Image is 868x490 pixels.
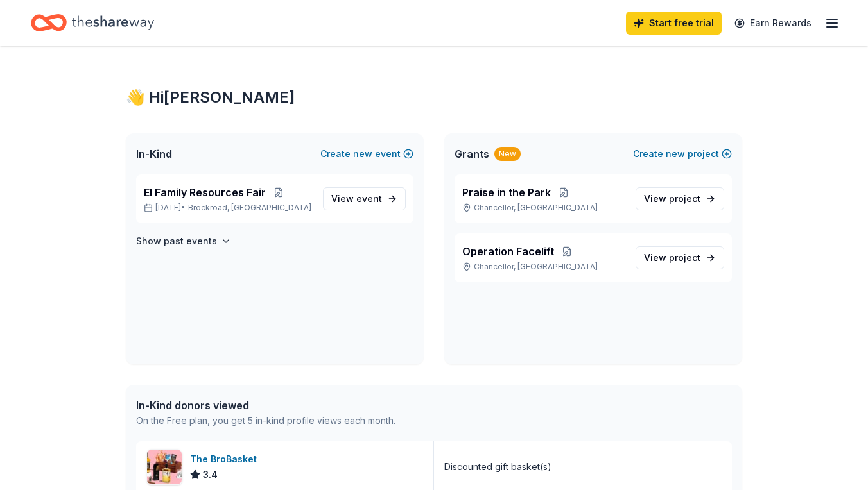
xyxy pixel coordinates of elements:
a: Earn Rewards [727,12,819,35]
button: Createnewproject [633,146,732,162]
a: View project [636,246,724,269]
a: Home [31,8,154,38]
span: project [669,252,700,263]
span: View [644,191,700,207]
span: new [666,146,685,162]
a: Start free trial [626,12,722,35]
button: Createnewevent [320,146,413,162]
span: Brockroad, [GEOGRAPHIC_DATA] [188,203,311,213]
span: Grants [455,146,489,162]
span: Praise in the Park [462,185,551,200]
span: View [331,191,382,207]
span: project [669,193,700,204]
a: View project [636,187,724,210]
div: On the Free plan, you get 5 in-kind profile views each month. [136,413,395,428]
a: View event [323,187,406,210]
p: [DATE] • [144,203,313,213]
p: Chancellor, [GEOGRAPHIC_DATA] [462,262,625,272]
button: Show past events [136,233,231,249]
span: Operation Facelift [462,244,554,259]
span: event [356,193,382,204]
div: 👋 Hi [PERSON_NAME] [126,87,742,108]
img: Image for The BroBasket [147,450,182,484]
h4: Show past events [136,233,217,249]
div: In-Kind donors viewed [136,398,395,413]
span: 3.4 [203,467,218,482]
span: new [353,146,372,162]
span: In-Kind [136,146,172,162]
span: View [644,250,700,266]
div: The BroBasket [190,452,262,467]
div: New [494,147,521,161]
span: El Family Resources Fair [144,185,266,200]
div: Discounted gift basket(s) [444,459,551,475]
p: Chancellor, [GEOGRAPHIC_DATA] [462,203,625,213]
